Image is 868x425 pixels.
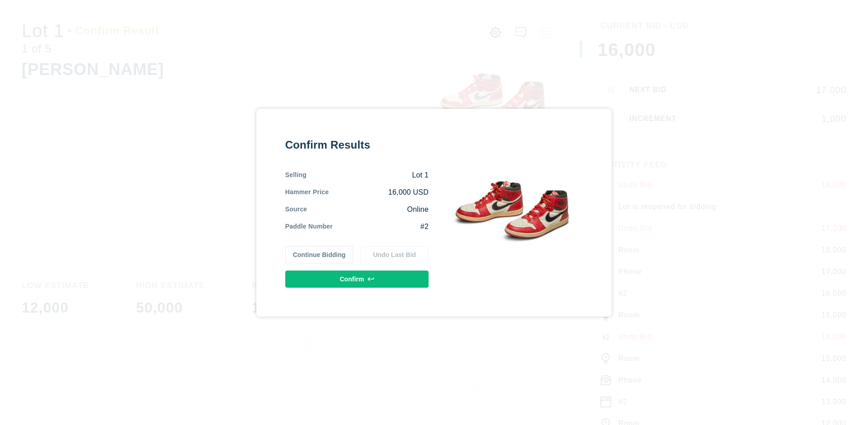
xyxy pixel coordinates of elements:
button: Confirm [285,271,429,288]
div: 16,000 USD [329,187,429,197]
div: Lot 1 [307,170,429,180]
div: Source [285,205,307,215]
button: Continue Bidding [285,246,354,263]
div: Selling [285,170,307,180]
div: Confirm Results [285,138,429,152]
div: #2 [333,222,429,232]
div: Paddle Number [285,222,333,232]
div: Hammer Price [285,187,329,197]
div: Online [307,205,429,215]
button: Undo Last Bid [360,246,429,263]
